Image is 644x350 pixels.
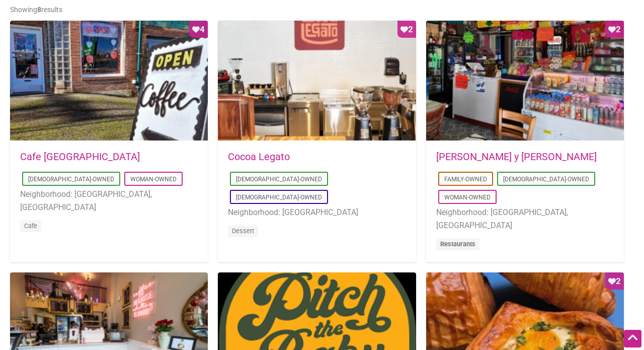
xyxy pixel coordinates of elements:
a: Woman-Owned [444,194,491,201]
a: Cocoa Legato [228,151,290,163]
a: [DEMOGRAPHIC_DATA]-Owned [28,176,114,183]
a: [DEMOGRAPHIC_DATA]-Owned [503,176,589,183]
li: Neighborhood: [GEOGRAPHIC_DATA] [228,206,406,219]
li: Neighborhood: [GEOGRAPHIC_DATA], [GEOGRAPHIC_DATA] [436,206,614,232]
a: Woman-Owned [130,176,177,183]
li: Neighborhood: [GEOGRAPHIC_DATA], [GEOGRAPHIC_DATA] [20,188,198,214]
a: Cafe [GEOGRAPHIC_DATA] [20,151,140,163]
span: Showing results [10,6,62,14]
div: Scroll Back to Top [624,330,641,347]
a: Restaurants [440,240,475,248]
a: [DEMOGRAPHIC_DATA]-Owned [236,176,322,183]
a: Cafe [24,222,37,230]
b: 8 [37,6,41,14]
a: Family-Owned [444,176,487,183]
a: [PERSON_NAME] y [PERSON_NAME] [436,151,597,163]
a: [DEMOGRAPHIC_DATA]-Owned [236,194,322,201]
a: Dessert [232,227,254,235]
